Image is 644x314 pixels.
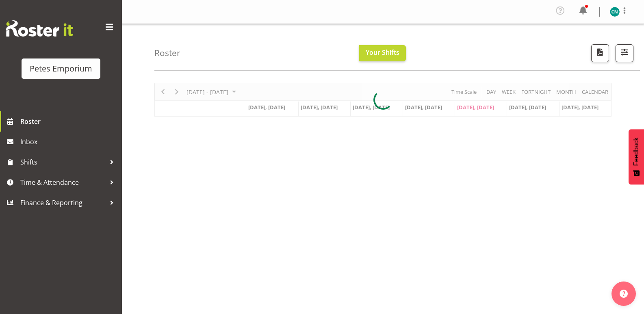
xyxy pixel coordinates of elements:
span: Shifts [20,156,106,168]
img: help-xxl-2.png [620,290,628,298]
h4: Roster [154,48,180,58]
div: Petes Emporium [30,63,92,75]
button: Feedback - Show survey [629,129,644,184]
button: Download a PDF of the roster according to the set date range. [591,44,609,62]
span: Your Shifts [366,48,399,57]
span: Roster [20,115,118,128]
span: Finance & Reporting [20,197,106,209]
span: Inbox [20,136,118,148]
img: Rosterit website logo [6,20,73,37]
button: Your Shifts [359,45,406,61]
img: christine-neville11214.jpg [610,7,620,17]
button: Filter Shifts [616,44,633,62]
span: Time & Attendance [20,176,106,188]
span: Feedback [633,137,640,166]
